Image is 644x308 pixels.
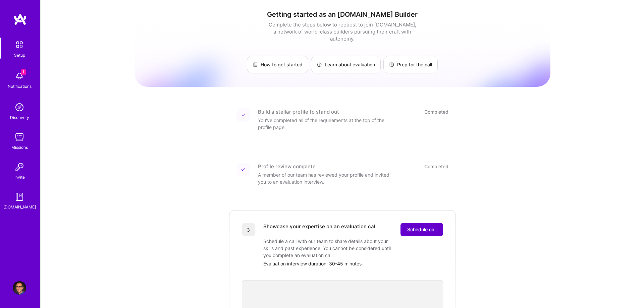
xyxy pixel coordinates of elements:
[135,10,550,18] h1: Getting started as an [DOMAIN_NAME] Builder
[241,113,245,117] img: Completed
[258,163,316,170] div: Profile review complete
[11,144,28,151] div: Missions
[247,56,308,73] a: How to get started
[253,62,258,67] img: How to get started
[12,38,26,52] img: setup
[10,114,29,121] div: Discovery
[400,223,443,236] button: Schedule call
[267,21,418,42] div: Complete the steps below to request to join [DOMAIN_NAME], a network of world-class builders purs...
[8,83,32,90] div: Notifications
[311,56,381,73] a: Learn about evaluation
[242,223,255,236] div: 3
[258,117,392,131] div: You've completed all of the requirements at the top of the profile page.
[14,52,25,59] div: Setup
[317,62,322,67] img: Learn about evaluation
[13,69,26,83] img: bell
[241,168,245,172] img: Completed
[11,281,28,295] a: User Avatar
[424,163,448,170] div: Completed
[424,108,448,115] div: Completed
[263,260,443,267] div: Evaluation interview duration: 30-45 minutes
[263,223,377,236] div: Showcase your expertise on an evaluation call
[258,171,392,185] div: A member of our team has reviewed your profile and invited you to an evaluation interview.
[3,203,36,210] div: [DOMAIN_NAME]
[13,190,26,203] img: guide book
[383,56,438,73] a: Prep for the call
[13,160,26,174] img: Invite
[14,174,25,181] div: Invite
[13,130,26,144] img: teamwork
[13,101,26,114] img: discovery
[13,13,27,25] img: logo
[258,108,339,115] div: Build a stellar profile to stand out
[21,69,26,75] span: 1
[407,226,436,233] span: Schedule call
[263,238,397,259] div: Schedule a call with our team to share details about your skills and past experience. You cannot ...
[13,281,26,295] img: User Avatar
[389,62,394,67] img: Prep for the call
